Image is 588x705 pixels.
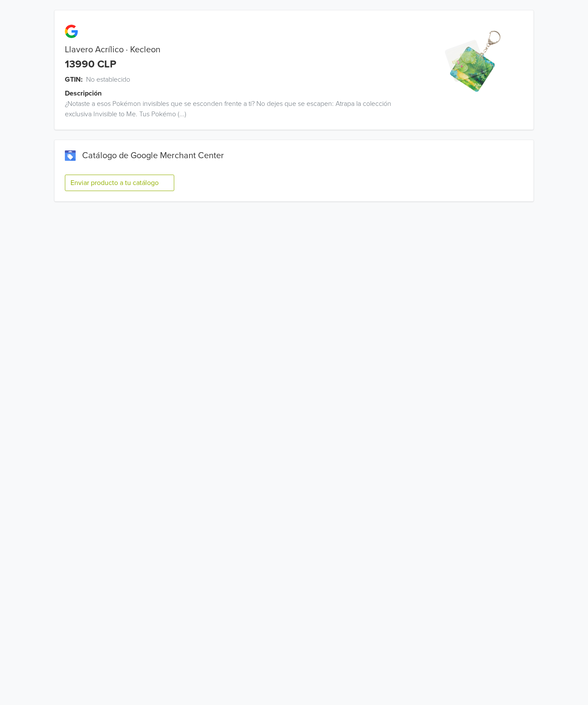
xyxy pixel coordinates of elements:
span: No establecido [86,74,130,85]
span: GTIN: [65,74,83,85]
img: product_image [441,28,506,93]
div: ¿Notaste a esos Pokémon invisibles que se esconden frente a ti? No dejes que se escapen: Atrapa l... [54,99,414,119]
div: Llavero Acrílico · Kecleon [54,45,414,55]
button: Enviar producto a tu catálogo [65,175,174,191]
div: Catálogo de Google Merchant Center [65,150,523,161]
div: 13990 CLP [65,58,116,71]
div: Descripción [65,88,424,99]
